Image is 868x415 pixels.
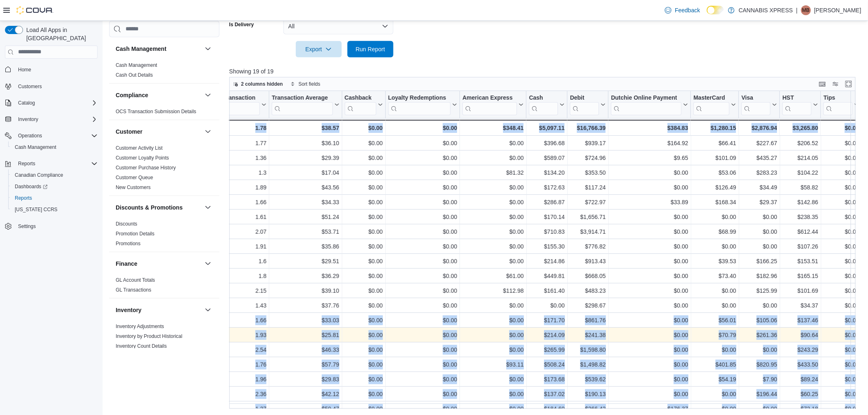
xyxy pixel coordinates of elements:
[570,227,605,237] div: $3,914.71
[802,5,810,15] span: MB
[116,343,167,349] a: Inventory Count Details
[116,306,142,314] h3: Inventory
[201,123,266,133] div: 1.78
[823,182,859,192] div: $0.00
[203,126,213,136] button: Customer
[529,271,564,281] div: $449.81
[203,43,213,53] button: Cash Management
[11,142,98,152] span: Cash Management
[201,286,266,296] div: 2.15
[203,258,213,268] button: Finance
[388,168,457,178] div: $0.00
[462,212,523,222] div: $0.00
[11,182,51,192] a: Dashboards
[116,306,201,314] button: Inventory
[693,242,736,251] div: $0.00
[693,256,736,266] div: $39.53
[823,256,859,266] div: $0.00
[344,212,382,222] div: $0.00
[529,94,564,115] button: Cash
[15,81,98,91] span: Customers
[15,221,98,231] span: Settings
[2,130,101,141] button: Operations
[344,242,382,251] div: $0.00
[739,5,793,15] p: CANNABIS XPRESS
[344,271,382,281] div: $0.00
[109,219,219,251] div: Discounts & Promotions
[116,203,201,211] button: Discounts & Promotions
[272,212,339,222] div: $51.24
[388,271,457,281] div: $0.00
[5,60,98,254] nav: Complex example
[675,6,700,14] span: Feedback
[741,138,777,148] div: $227.67
[611,256,688,266] div: $0.00
[782,212,818,222] div: $238.35
[693,153,736,163] div: $101.09
[15,131,98,141] span: Operations
[15,98,98,108] span: Catalog
[823,197,859,207] div: $0.00
[782,138,818,148] div: $206.52
[529,182,564,192] div: $172.63
[15,206,57,213] span: [US_STATE] CCRS
[462,242,523,251] div: $0.00
[611,168,688,178] div: $0.00
[611,138,688,148] div: $164.92
[823,94,852,115] div: Tips
[693,123,736,133] div: $1,280.15
[16,6,53,14] img: Cova
[611,123,688,133] div: $384.83
[741,123,777,133] div: $2,876.94
[116,164,176,170] a: Customer Purchase History
[782,123,818,133] div: $3,265.80
[272,271,339,281] div: $36.29
[344,94,376,115] div: Cashback
[18,116,38,123] span: Inventory
[15,144,56,150] span: Cash Management
[15,82,45,91] a: Customers
[388,227,457,237] div: $0.00
[462,168,523,178] div: $81.32
[693,94,736,115] button: MasterCard
[693,271,736,281] div: $73.40
[109,143,219,195] div: Customer
[529,138,564,148] div: $396.68
[15,114,98,124] span: Inventory
[796,5,798,15] p: |
[116,240,141,246] a: Promotions
[301,41,337,57] span: Export
[782,94,818,115] button: HST
[18,160,35,167] span: Reports
[707,6,724,14] input: Dark Mode
[201,197,266,207] div: 1.66
[11,142,59,152] a: Cash Management
[15,183,48,190] span: Dashboards
[611,94,681,102] div: Dutchie Online Payment
[462,138,523,148] div: $0.00
[693,212,736,222] div: $0.00
[529,256,564,266] div: $214.86
[15,159,98,169] span: Reports
[15,98,38,108] button: Catalog
[823,94,859,115] button: Tips
[782,256,818,266] div: $153.51
[116,240,141,246] span: Promotions
[344,227,382,237] div: $0.00
[272,94,332,102] div: Transaction Average
[570,212,605,222] div: $1,656.71
[8,204,101,215] button: [US_STATE] CCRS
[109,106,219,119] div: Compliance
[116,62,157,68] a: Cash Management
[782,197,818,207] div: $142.86
[2,220,101,232] button: Settings
[388,94,450,102] div: Loyalty Redemptions
[287,79,324,89] button: Sort fields
[782,94,811,115] div: HST
[11,193,98,203] span: Reports
[272,138,339,148] div: $36.10
[388,94,450,115] div: Loyalty Redemptions
[272,153,339,163] div: $29.39
[229,21,254,28] label: Is Delivery
[611,153,688,163] div: $9.65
